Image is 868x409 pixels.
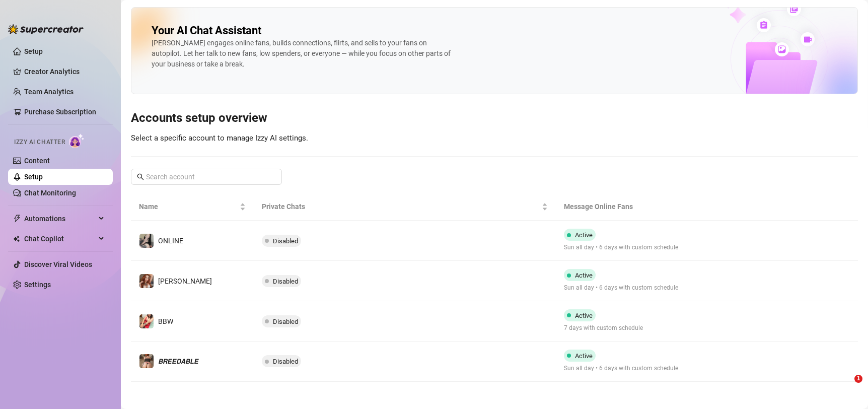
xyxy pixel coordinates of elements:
span: Active [575,352,593,360]
img: ONLINE [139,234,154,248]
span: thunderbolt [13,215,21,223]
a: Creator Analytics [24,63,105,80]
span: Private Chats [262,201,540,212]
img: BBW [139,314,154,328]
span: 1 [854,375,862,383]
img: 𝘽𝙍𝙀𝙀𝘿𝘼𝘽𝙇𝙀 [139,354,154,368]
span: Disabled [273,318,298,325]
span: Name [139,201,238,212]
th: Private Chats [254,193,556,221]
a: Setup [24,173,43,181]
img: 𝘼𝙇𝙄𝘾𝙀 [139,274,154,288]
th: Message Online Fans [556,193,757,221]
img: AI Chatter [69,133,85,148]
span: Sun all day • 6 days with custom schedule [564,364,678,373]
a: Purchase Subscription [24,104,105,120]
div: [PERSON_NAME] engages online fans, builds connections, flirts, and sells to your fans on autopilo... [152,38,454,70]
span: ONLINE [158,237,183,245]
span: Active [575,231,593,239]
span: BBW [158,317,173,325]
span: [PERSON_NAME] [158,277,212,285]
span: Izzy AI Chatter [14,138,65,147]
span: Automations [24,211,96,227]
iframe: Intercom live chat [834,375,858,399]
span: 7 days with custom schedule [564,323,643,333]
span: Select a specific account to manage Izzy AI settings. [131,133,308,143]
img: Chat Copilot [13,235,20,242]
a: Setup [24,47,43,55]
span: Sun all day • 6 days with custom schedule [564,283,678,293]
h2: Your AI Chat Assistant [152,24,261,38]
a: Team Analytics [24,88,74,96]
input: Search account [146,171,268,182]
span: Active [575,312,593,319]
span: Disabled [273,237,298,245]
a: Discover Viral Videos [24,260,92,268]
span: Sun all day • 6 days with custom schedule [564,243,678,252]
span: Chat Copilot [24,231,96,247]
span: search [137,173,144,180]
a: Chat Monitoring [24,189,76,197]
img: logo-BBDzfeDw.svg [8,24,84,34]
span: Disabled [273,358,298,365]
th: Name [131,193,254,221]
a: Settings [24,281,51,289]
span: Active [575,271,593,279]
span: 𝘽𝙍𝙀𝙀𝘿𝘼𝘽𝙇𝙀 [158,357,198,365]
a: Content [24,157,50,165]
span: Disabled [273,278,298,285]
h3: Accounts setup overview [131,110,858,126]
